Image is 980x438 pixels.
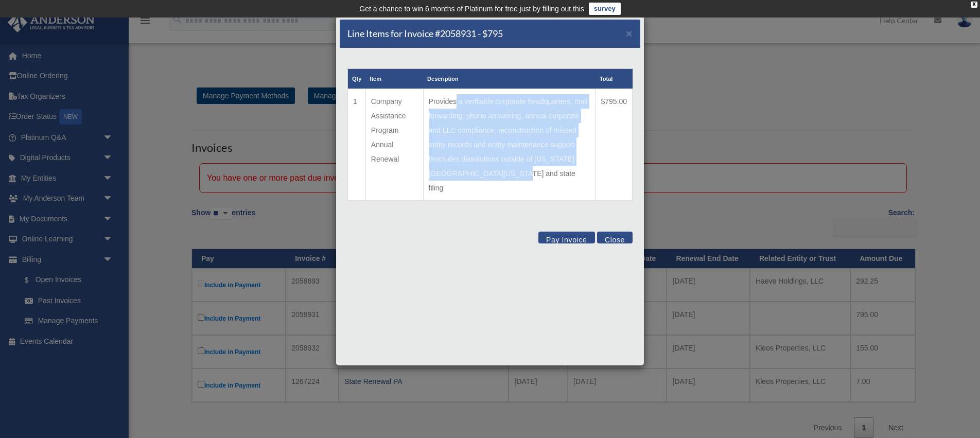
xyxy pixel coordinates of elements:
[359,3,584,15] div: Get a chance to win 6 months of Platinum for free just by filling out this
[596,89,633,201] td: $795.00
[971,2,977,8] div: close
[626,28,633,39] button: Close
[626,27,633,39] span: ×
[538,232,595,243] button: Pay Invoice
[597,232,633,243] button: Close
[423,89,596,201] td: Provides a verifiable corporate headquarters, mail forwarding, phone answering, annual corporate ...
[348,89,366,201] td: 1
[423,69,596,89] th: Description
[596,69,633,89] th: Total
[365,89,423,201] td: Company Assistance Program Annual Renewal
[347,27,503,40] h5: Line Items for Invoice #2058931 - $795
[348,69,366,89] th: Qty
[365,69,423,89] th: Item
[589,3,621,15] a: survey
